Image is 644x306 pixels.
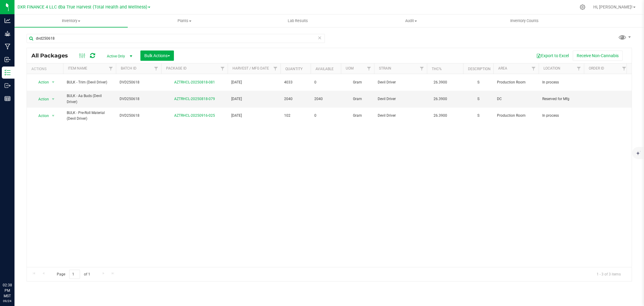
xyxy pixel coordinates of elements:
[241,15,354,27] a: Lab Results
[314,80,337,85] span: 0
[285,67,303,71] a: Quantity
[344,96,370,102] span: Gram
[33,112,49,120] span: Action
[592,270,626,279] span: 1 - 3 of 3 items
[232,66,269,70] a: Harvest / Mfg Date
[174,113,215,118] a: AZTRHCL-20250916-025
[468,15,581,27] a: Inventory Counts
[573,50,623,61] button: Receive Non-Cannabis
[316,67,334,71] a: Available
[318,34,322,42] span: Clear
[52,270,95,279] span: Page of 1
[174,97,215,101] a: AZTRHCL-20250818-079
[140,50,174,61] button: Bulk Actions
[497,113,535,119] span: Production Room
[5,44,11,50] inline-svg: Manufacturing
[314,113,337,119] span: 0
[68,66,87,70] a: Item Name
[33,95,49,103] span: Action
[543,66,560,70] a: Location
[593,5,633,9] span: Hi, [PERSON_NAME]!
[284,113,307,119] span: 102
[174,80,215,84] a: AZTRHCL-20250818-081
[379,66,391,70] a: Strain
[346,66,354,70] a: UOM
[120,96,158,102] span: DVD250618
[378,113,423,119] span: Devil Driver
[468,67,491,71] a: Description
[151,63,161,74] a: Filter
[69,270,80,279] input: 1
[354,15,468,27] a: Audit
[432,67,442,71] a: THC%
[431,111,450,120] span: 26.3900
[431,78,450,87] span: 26.3900
[14,18,128,24] span: Inventory
[574,63,584,74] a: Filter
[14,15,128,27] a: Inventory
[18,5,147,10] span: DXR FINANCE 4 LLC dba True Harvest (Total Health and Wellness)
[128,15,241,27] a: Plants
[467,79,490,86] div: S
[271,63,280,74] a: Filter
[6,258,24,276] iframe: Resource center
[542,80,580,85] span: In process
[50,78,57,86] span: select
[467,96,490,103] div: S
[144,53,170,58] span: Bulk Actions
[5,31,11,37] inline-svg: Grow
[280,18,316,24] span: Lab Results
[579,4,586,10] div: Manage settings
[128,18,241,24] span: Plants
[497,96,535,102] span: DC
[431,95,450,103] span: 26.3900
[3,282,12,299] p: 02:38 PM MST
[50,95,57,103] span: select
[355,18,467,24] span: Audit
[5,96,11,102] inline-svg: Reports
[344,80,370,85] span: Gram
[284,96,307,102] span: 2040
[120,80,158,85] span: DVD250618
[50,112,57,120] span: select
[27,34,325,43] input: Search Package ID, Item Name, SKU, Lot or Part Number...
[378,96,423,102] span: Devil Driver
[619,63,629,74] a: Filter
[5,18,11,24] inline-svg: Analytics
[417,63,427,74] a: Filter
[31,52,74,59] span: All Packages
[67,80,112,85] span: BULK - Trim (Devil Driver)
[498,66,507,70] a: Area
[5,83,11,89] inline-svg: Outbound
[3,299,12,303] p: 09/24
[218,63,228,74] a: Filter
[67,93,112,105] span: BULK - Aa Buds (Devil Driver)
[231,96,277,102] span: [DATE]
[18,257,25,264] iframe: Resource center unread badge
[231,80,277,85] span: [DATE]
[120,113,158,119] span: DVD250618
[5,57,11,63] inline-svg: Inbound
[344,113,370,119] span: Gram
[529,63,539,74] a: Filter
[33,78,49,86] span: Action
[314,96,337,102] span: 2040
[67,110,112,122] span: BULK - Pre-Roll Material (Devil Driver)
[121,66,136,70] a: Batch ID
[497,80,535,85] span: Production Room
[31,67,61,71] div: Actions
[364,63,374,74] a: Filter
[284,80,307,85] span: 4033
[542,96,580,102] span: Reserved for Mfg
[502,18,547,24] span: Inventory Counts
[5,70,11,76] inline-svg: Inventory
[532,50,573,61] button: Export to Excel
[378,80,423,85] span: Devil Driver
[589,66,604,70] a: Order ID
[542,113,580,119] span: In process
[467,112,490,119] div: S
[231,113,277,119] span: [DATE]
[166,66,187,70] a: Package ID
[106,63,116,74] a: Filter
